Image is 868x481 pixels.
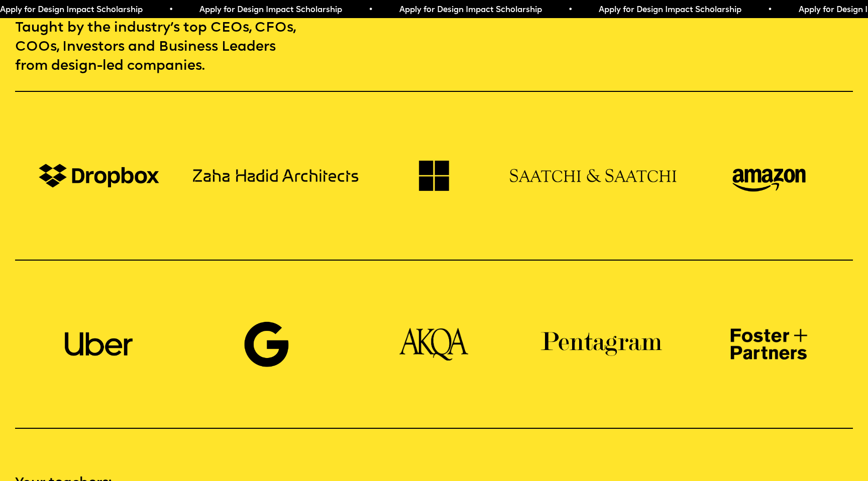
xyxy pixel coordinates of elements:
span: • [168,6,173,14]
span: • [368,6,372,14]
p: Taught by the industry’s top CEOs, CFOs, COOs, Investors and Business Leaders from design-led com... [15,19,301,76]
span: • [767,6,772,14]
span: • [568,6,572,14]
